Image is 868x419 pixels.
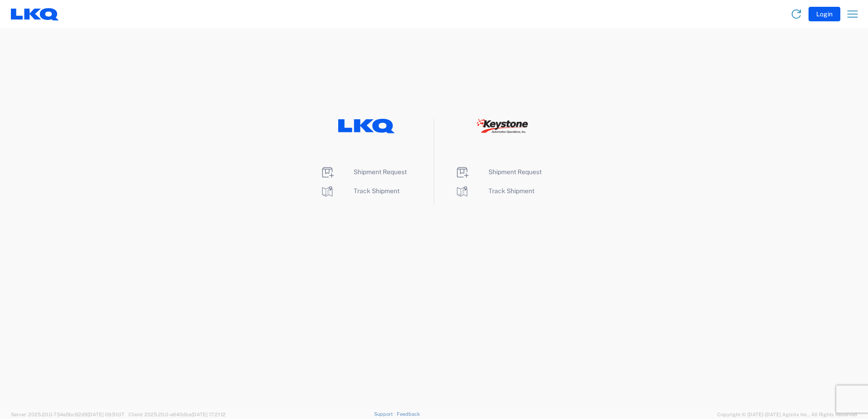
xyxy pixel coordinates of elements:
a: Track Shipment [455,187,534,195]
a: Feedback [397,411,420,417]
span: Track Shipment [488,187,534,195]
span: Server: 2025.20.0-734e5bc92d9 [11,412,124,417]
span: [DATE] 09:51:07 [88,412,124,417]
a: Shipment Request [455,168,542,175]
span: Shipment Request [488,168,542,175]
a: Support [374,411,397,417]
span: Shipment Request [354,168,407,175]
a: Shipment Request [320,168,407,175]
span: Client: 2025.20.0-e640dba [128,412,226,417]
button: Login [809,7,840,21]
span: Track Shipment [354,187,399,195]
span: Copyright © [DATE]-[DATE] Agistix Inc., All Rights Reserved [717,410,857,419]
a: Track Shipment [320,187,399,195]
span: [DATE] 17:21:12 [192,412,226,417]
